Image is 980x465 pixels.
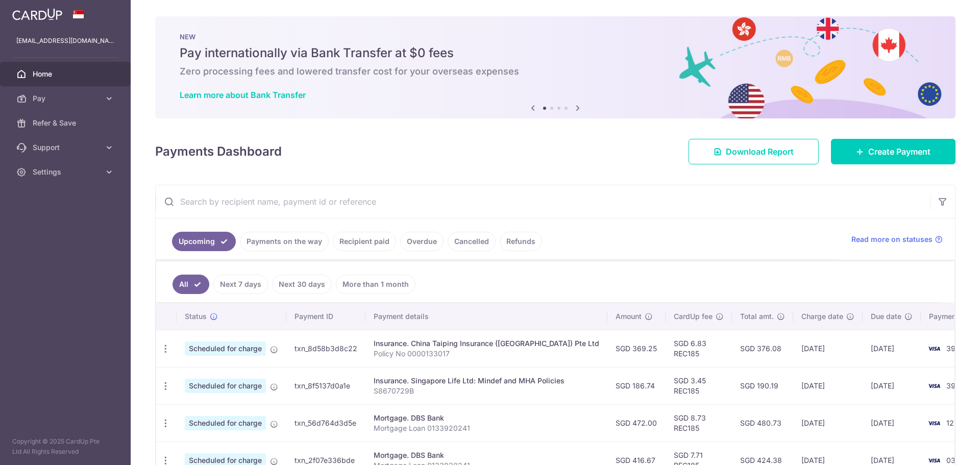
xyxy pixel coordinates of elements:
span: Due date [871,311,901,322]
td: [DATE] [793,330,863,367]
td: SGD 480.73 [732,404,793,442]
img: Bank Card [924,380,944,392]
td: SGD 186.74 [607,367,666,404]
p: S8670729B [374,386,599,396]
a: Upcoming [172,232,236,251]
td: SGD 3.45 REC185 [666,367,732,404]
h5: Pay internationally via Bank Transfer at $0 fees [180,45,931,61]
td: [DATE] [863,367,921,404]
img: Bank transfer banner [155,16,955,118]
td: [DATE] [863,330,921,367]
h6: Zero processing fees and lowered transfer cost for your overseas expenses [180,65,931,78]
a: Refunds [500,232,542,251]
span: 0350 [946,456,964,464]
span: Read more on statuses [851,234,933,244]
td: txn_8f5137d0a1e [286,367,365,404]
p: [EMAIL_ADDRESS][DOMAIN_NAME] [16,36,114,46]
td: SGD 369.25 [607,330,666,367]
a: Next 30 days [272,275,332,294]
span: Charge date [801,311,843,322]
p: Policy No 0000133017 [374,349,599,359]
a: Download Report [689,139,819,164]
a: All [173,275,209,294]
span: 1279 [946,419,963,427]
span: 3996 [946,344,965,353]
span: Refer & Save [33,118,100,128]
a: Learn more about Bank Transfer [180,90,306,100]
div: Insurance. China Taiping Insurance ([GEOGRAPHIC_DATA]) Pte Ltd [374,338,599,349]
a: More than 1 month [336,275,415,294]
td: SGD 472.00 [607,404,666,442]
span: Settings [33,167,100,177]
img: CardUp [12,8,62,20]
span: Support [33,142,100,153]
span: Home [33,69,100,79]
span: Scheduled for charge [185,379,266,393]
img: Bank Card [924,342,944,355]
a: Payments on the way [240,232,329,251]
a: Overdue [400,232,444,251]
span: CardUp fee [674,311,713,322]
a: Next 7 days [213,275,268,294]
td: SGD 8.73 REC185 [666,404,732,442]
span: Status [185,311,207,322]
td: txn_56d764d3d5e [286,404,365,442]
span: Scheduled for charge [185,416,266,430]
td: SGD 190.19 [732,367,793,404]
span: Create Payment [868,145,930,158]
p: Mortgage Loan 0133920241 [374,423,599,433]
td: [DATE] [793,404,863,442]
div: Mortgage. DBS Bank [374,413,599,423]
td: SGD 6.83 REC185 [666,330,732,367]
a: Read more on statuses [851,234,943,244]
a: Cancelled [448,232,496,251]
td: SGD 376.08 [732,330,793,367]
img: Bank Card [924,417,944,429]
td: txn_8d58b3d8c22 [286,330,365,367]
span: Scheduled for charge [185,341,266,356]
input: Search by recipient name, payment id or reference [156,185,930,218]
td: [DATE] [793,367,863,404]
a: Recipient paid [333,232,396,251]
div: Mortgage. DBS Bank [374,450,599,460]
span: 3996 [946,381,965,390]
a: Create Payment [831,139,955,164]
p: NEW [180,33,931,41]
div: Insurance. Singapore Life Ltd: Mindef and MHA Policies [374,376,599,386]
th: Payment details [365,303,607,330]
h4: Payments Dashboard [155,142,282,161]
span: Pay [33,93,100,104]
span: Total amt. [740,311,774,322]
th: Payment ID [286,303,365,330]
span: Download Report [726,145,794,158]
td: [DATE] [863,404,921,442]
span: Amount [616,311,642,322]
